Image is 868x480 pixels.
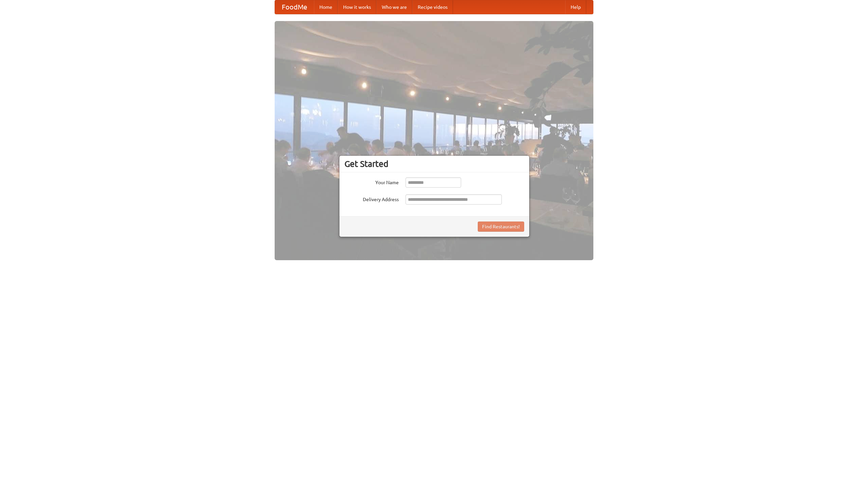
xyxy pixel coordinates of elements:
label: Your Name [344,177,399,186]
h3: Get Started [344,159,524,169]
a: Recipe videos [412,0,453,14]
a: FoodMe [275,0,314,14]
button: Find Restaurants! [478,222,524,232]
label: Delivery Address [344,194,399,203]
a: How it works [338,0,376,14]
a: Help [565,0,586,14]
a: Who we are [376,0,412,14]
a: Home [314,0,338,14]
